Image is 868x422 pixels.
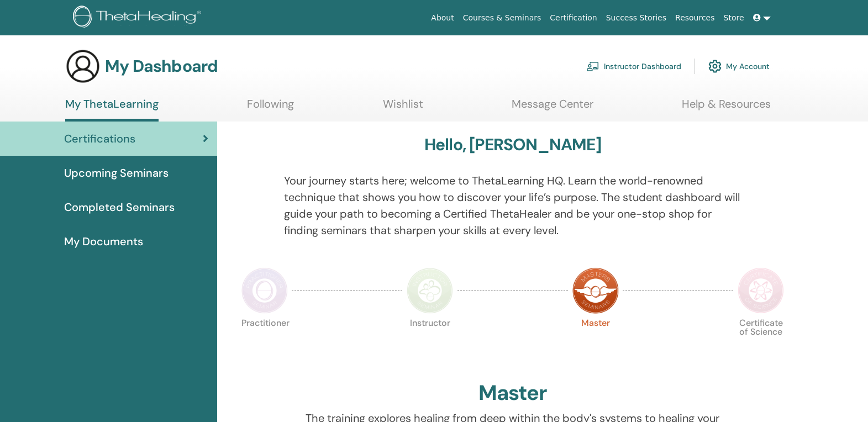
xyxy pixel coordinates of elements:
a: Resources [671,8,719,28]
h2: Master [478,381,547,406]
h3: My Dashboard [105,56,218,76]
span: My Documents [64,233,143,250]
a: My ThetaLearning [65,97,159,122]
span: Certifications [64,130,135,147]
a: Following [247,97,294,119]
img: Practitioner [241,267,288,314]
a: Instructor Dashboard [586,54,681,78]
a: Message Center [512,97,593,119]
p: Master [572,319,619,365]
a: Store [719,8,749,28]
span: Upcoming Seminars [64,165,169,181]
a: About [427,8,458,28]
h3: Hello, [PERSON_NAME] [424,135,601,155]
a: Success Stories [602,8,671,28]
p: Your journey starts here; welcome to ThetaLearning HQ. Learn the world-renowned technique that sh... [284,172,741,239]
p: Certificate of Science [738,319,784,365]
a: Courses & Seminars [459,8,546,28]
img: Certificate of Science [738,267,784,314]
a: Certification [545,8,601,28]
p: Practitioner [241,319,288,365]
span: Completed Seminars [64,199,175,215]
img: Master [572,267,619,314]
p: Instructor [407,319,453,365]
img: cog.svg [708,57,722,76]
img: chalkboard-teacher.svg [586,61,599,71]
a: Wishlist [383,97,423,119]
a: My Account [708,54,770,78]
img: generic-user-icon.jpg [65,49,101,84]
a: Help & Resources [682,97,771,119]
img: Instructor [407,267,453,314]
img: logo.png [73,6,205,30]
